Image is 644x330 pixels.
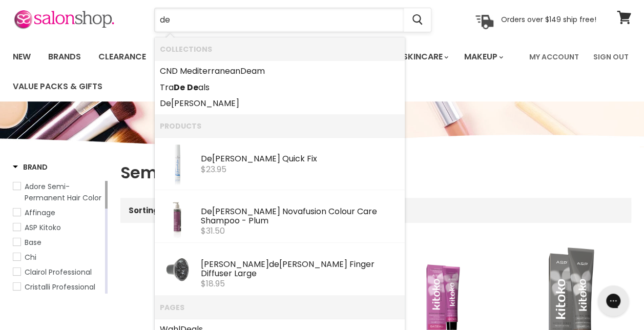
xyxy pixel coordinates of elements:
span: Base [25,237,41,247]
form: Product [154,8,431,32]
a: Value Packs & Gifts [5,76,110,97]
a: Makeup [456,46,509,68]
button: Search [404,8,431,32]
a: Skincare [395,46,454,68]
span: ASP Kitoko [25,222,61,233]
span: Clairol Professional [25,267,92,277]
b: De [160,97,171,109]
p: Orders over $149 ship free! [501,15,596,24]
a: Brands [40,46,89,68]
img: 165063_2_200x.jpg [163,248,192,291]
label: Sorting [129,206,159,215]
div: [PERSON_NAME] Novafusion Colour Care Shampoo - Plum [201,207,400,226]
ul: Main menu [5,42,523,101]
a: ASP Kitoko [13,222,103,233]
h3: Brand [13,162,48,172]
a: Base [13,237,103,248]
a: Tra als [160,79,400,96]
span: Adore Semi-Permanent Hair Color [25,181,101,203]
a: [PERSON_NAME] [160,95,400,112]
img: Instant_Quick_Fix_Bottle_jpeg_LR__47141.webp [161,142,194,185]
div: [PERSON_NAME] Quick Fix [201,154,400,165]
li: Products: Robert de Soto Finger Diffuser Large [155,243,405,296]
div: [PERSON_NAME] [PERSON_NAME] Finger Diffuser Large [201,260,400,279]
span: Affinage [25,208,55,218]
b: De [201,153,212,164]
a: Adore Semi-Permanent Hair Color [13,181,103,203]
img: Novafusion_Plum_new_render_LR__66958_200x.jpg [161,195,194,238]
li: Pages [155,296,405,319]
input: Search [155,8,404,32]
span: Cristalli Professional [25,282,95,292]
iframe: Gorgias live chat messenger [593,282,634,320]
b: De [174,81,185,93]
span: Chi [25,252,36,262]
a: Sign Out [587,46,635,68]
a: Chi [13,252,103,263]
span: $31.50 [201,225,225,237]
a: Clearance [91,46,154,68]
a: Cristalli Professional [13,281,103,293]
a: CND Mediterraneanam [160,63,400,79]
span: $18.95 [201,278,225,290]
b: De [201,205,212,217]
li: Collections [155,37,405,60]
a: Clairol Professional [13,266,103,278]
h1: Semi Permanent Hair Colour [120,162,631,183]
li: Collections: CND Mediterranean Deam [155,60,405,79]
li: Collections: De Lorenzo [155,95,405,114]
li: Products: De Lorenzo Quick Fix [155,137,405,190]
a: Affinage [13,207,103,218]
b: de [269,258,279,270]
span: $23.95 [201,163,226,175]
li: Products [155,114,405,137]
li: Products: De Lorenzo Novafusion Colour Care Shampoo - Plum [155,190,405,243]
b: De [187,81,198,93]
a: New [5,46,38,68]
a: My Account [523,46,585,68]
li: Collections: Trade Deals [155,79,405,96]
b: De [240,65,252,77]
